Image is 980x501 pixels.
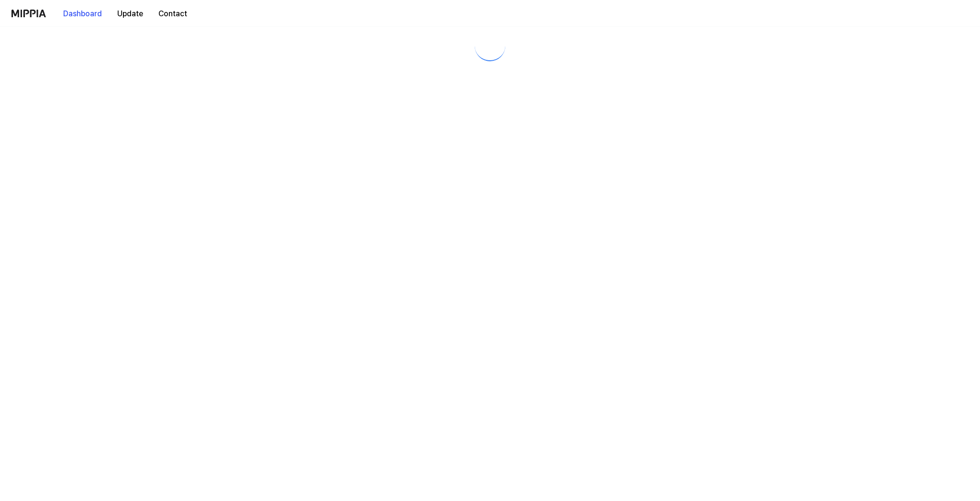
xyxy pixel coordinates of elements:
[151,4,195,23] button: Contact
[110,0,151,27] a: Update
[110,4,151,23] button: Update
[56,4,110,23] button: Dashboard
[11,10,46,17] img: logo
